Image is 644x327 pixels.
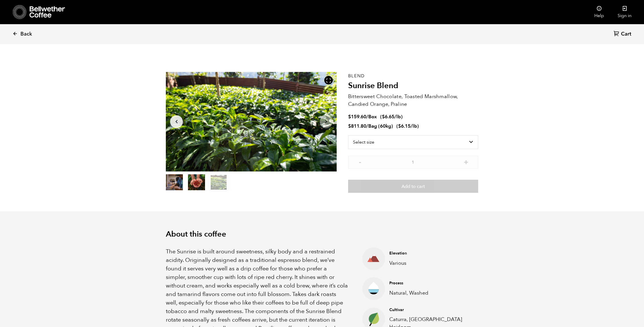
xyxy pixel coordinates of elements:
[389,280,469,286] h4: Process
[389,251,469,256] h4: Elevation
[382,113,394,120] bdi: 6.65
[368,123,393,129] span: Bag (60kg)
[389,307,469,313] h4: Cultivar
[389,259,469,267] p: Various
[398,123,411,129] bdi: 6.15
[357,159,364,164] button: -
[389,289,469,297] p: Natural, Washed
[463,159,470,164] button: +
[398,123,401,129] span: $
[380,113,403,120] span: ( )
[166,230,478,239] h2: About this coffee
[368,113,377,120] span: Box
[348,123,366,129] bdi: 811.80
[348,123,351,129] span: $
[366,123,368,129] span: /
[348,113,366,120] bdi: 159.60
[382,113,385,120] span: $
[396,123,419,129] span: ( )
[394,113,401,120] span: /lb
[621,31,631,38] span: Cart
[348,93,478,108] p: Bittersweet Chocolate, Toasted Marshmallow, Candied Orange, Praline
[614,30,633,38] a: Cart
[348,81,478,91] h2: Sunrise Blend
[20,31,32,38] span: Back
[348,180,478,193] button: Add to cart
[366,113,368,120] span: /
[348,113,351,120] span: $
[411,123,417,129] span: /lb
